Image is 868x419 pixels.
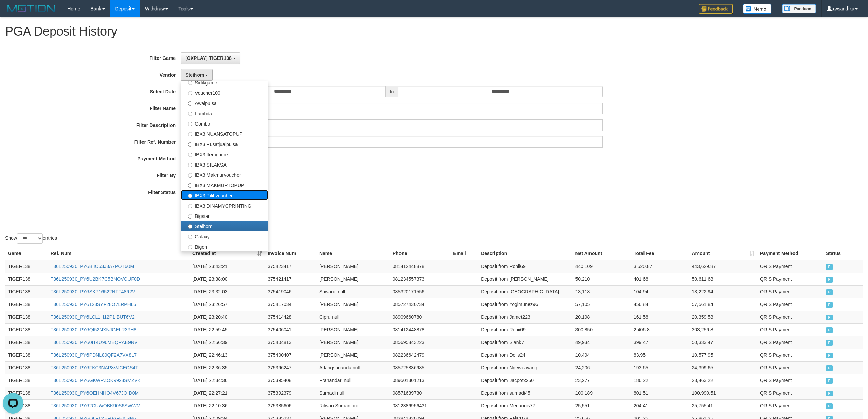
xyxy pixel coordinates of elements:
[826,289,833,295] span: PAID
[265,260,316,273] td: 375423417
[757,285,823,298] td: QRIS Payment
[5,285,48,298] td: TIGER138
[782,4,816,13] img: panduan.png
[316,285,390,298] td: Suwardi null
[573,399,631,412] td: 25,551
[826,353,833,358] span: PAID
[316,323,390,336] td: [PERSON_NAME]
[190,273,265,285] td: [DATE] 23:38:00
[689,247,757,260] th: Amount: activate to sort column ascending
[385,86,398,97] span: to
[823,247,863,260] th: Status
[190,260,265,273] td: [DATE] 23:43:21
[689,273,757,285] td: 50,611.68
[826,378,833,384] span: PAID
[190,374,265,387] td: [DATE] 22:34:36
[181,169,268,180] label: IBX3 Makmurvoucher
[573,311,631,323] td: 20,198
[757,323,823,336] td: QRIS Payment
[181,87,268,97] label: Voucher100
[631,273,689,285] td: 401.68
[631,361,689,374] td: 193.65
[757,311,823,323] td: QRIS Payment
[5,323,48,336] td: TIGER138
[51,289,135,294] a: T36L250930_PY6SKP16522NFF4862V
[5,311,48,323] td: TIGER138
[631,387,689,399] td: 801.51
[190,323,265,336] td: [DATE] 22:59:45
[826,302,833,308] span: PAID
[316,247,390,260] th: Name
[265,273,316,285] td: 375421417
[5,247,48,260] th: Game
[573,336,631,349] td: 49,934
[188,122,192,126] input: Combo
[181,221,268,231] label: Steihom
[450,247,478,260] th: Email
[316,273,390,285] td: [PERSON_NAME]
[181,180,268,190] label: IBX3 MAKMURTOPUP
[826,315,833,320] span: PAID
[265,285,316,298] td: 375419046
[265,361,316,374] td: 375396247
[478,323,572,336] td: Deposit from Ronii69
[316,260,390,273] td: [PERSON_NAME]
[188,142,192,147] input: IBX3 Pusatjualpulsa
[181,52,240,64] button: [OXPLAY] TIGER138
[181,210,268,221] label: Bigstar
[689,399,757,412] td: 25,755.41
[478,374,572,387] td: Deposit from Jacpotx250
[390,247,451,260] th: Phone
[631,247,689,260] th: Total Fee
[573,374,631,387] td: 23,277
[51,352,137,358] a: T36L250930_PY6PDNL89QF2A7VX8L7
[188,132,192,136] input: IBX3 NUANSATOPUP
[757,399,823,412] td: QRIS Payment
[478,361,572,374] td: Deposit from Ngeweayang
[631,374,689,387] td: 186.22
[5,374,48,387] td: TIGER138
[190,336,265,349] td: [DATE] 22:56:39
[689,323,757,336] td: 303,256.8
[316,311,390,323] td: Cipru null
[743,4,772,14] img: Button%20Memo.svg
[265,247,316,260] th: Invoice Num
[757,374,823,387] td: QRIS Payment
[826,264,833,270] span: PAID
[188,204,192,208] input: IBX3 DINAMYCPRINTING
[689,374,757,387] td: 23,463.22
[478,298,572,311] td: Deposit from Yogimunez96
[181,139,268,149] label: IBX3 Pusatjualpulsa
[181,231,268,241] label: Galaxy
[573,349,631,361] td: 10,494
[826,327,833,333] span: PAID
[390,387,451,399] td: 08571639730
[188,194,192,198] input: IBX3 Pilihvoucher
[757,387,823,399] td: QRIS Payment
[316,387,390,399] td: Surnadi null
[390,361,451,374] td: 085725836985
[573,260,631,273] td: 440,109
[478,247,572,260] th: Description
[265,323,316,336] td: 375406041
[5,3,57,14] img: MOTION_logo.png
[51,390,139,396] a: T36L250930_PY6OEHNHO4V67JOID0M
[631,349,689,361] td: 83.95
[757,336,823,349] td: QRIS Payment
[689,298,757,311] td: 57,561.84
[573,273,631,285] td: 50,210
[631,260,689,273] td: 3,520.87
[573,361,631,374] td: 24,206
[478,273,572,285] td: Deposit from [PERSON_NAME]
[757,247,823,260] th: Payment Method
[390,311,451,323] td: 08909660780
[316,361,390,374] td: Adangsuganda null
[573,247,631,260] th: Net Amount
[573,285,631,298] td: 13,118
[181,77,268,87] label: Sidikgame
[757,361,823,374] td: QRIS Payment
[181,97,268,108] label: Awalpulsa
[51,276,140,282] a: T36L250930_PY6U2BK7C5BNOVOUF0D
[181,159,268,169] label: IBX3 SILAKSA
[51,340,137,345] a: T36L250930_PY60IT4U96MEQRAE9NV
